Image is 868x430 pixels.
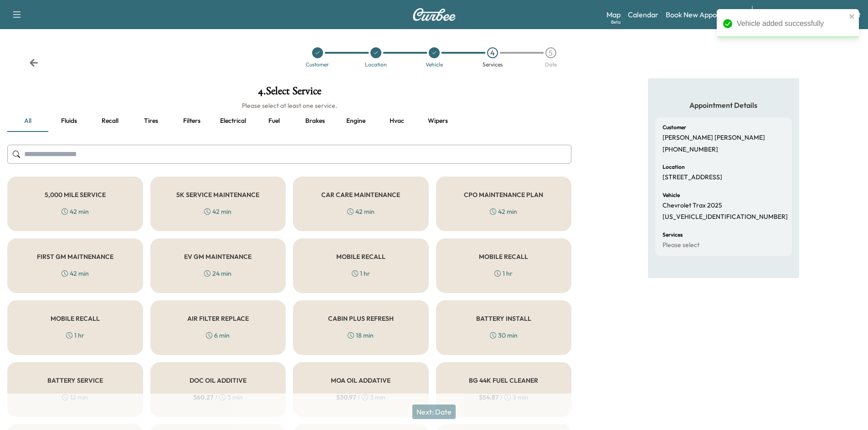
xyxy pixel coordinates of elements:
[336,393,356,402] span: $ 30.97
[47,377,103,384] h5: BATTERY SERVICE
[45,192,106,198] h5: 5,000 MILE SERVICE
[89,110,130,132] button: Recall
[62,269,89,278] div: 42 min
[487,47,498,58] div: 4
[655,100,792,110] h5: Appointment Details
[663,192,680,198] h6: Vehicle
[29,58,38,67] div: Back
[412,8,456,21] img: Curbee Logo
[7,86,571,101] h1: 4 . Select Service
[469,377,538,384] h5: BG 44K FUEL CLEANER
[479,393,528,402] div: / 3 min
[417,110,458,132] button: Wipers
[365,62,387,67] div: Location
[7,110,48,132] button: all
[212,110,253,132] button: Electrical
[628,9,658,20] a: Calendar
[331,377,390,384] h5: MOA OIL ADDATIVE
[51,315,100,322] h5: MOBILE RECALL
[48,110,89,132] button: Fluids
[490,331,518,340] div: 30 min
[849,13,855,20] button: close
[294,110,335,132] button: Brakes
[206,331,230,340] div: 6 min
[606,9,621,20] a: MapBeta
[426,62,443,67] div: Vehicle
[335,110,376,132] button: Engine
[663,232,683,238] h6: Services
[7,110,571,132] div: basic tabs example
[66,331,84,340] div: 1 hr
[190,377,247,384] h5: DOC OIL ADDITIVE
[663,134,765,142] p: [PERSON_NAME] [PERSON_NAME]
[328,315,394,322] h5: CABIN PLUS REFRESH
[348,331,374,340] div: 18 min
[204,269,231,278] div: 24 min
[306,62,329,67] div: Customer
[663,164,685,170] h6: Location
[737,18,846,29] div: Vehicle added successfully
[483,62,503,67] div: Services
[663,146,718,154] p: [PHONE_NUMBER]
[490,207,517,216] div: 42 min
[37,253,113,260] h5: FIRST GM MAITNENANCE
[176,192,259,198] h5: 5K SERVICE MAINTENANCE
[376,110,417,132] button: Hvac
[545,47,556,58] div: 5
[321,192,400,198] h5: CAR CARE MAINTENANCE
[663,213,788,221] p: [US_VEHICLE_IDENTIFICATION_NUMBER]
[476,315,531,322] h5: BATTERY INSTALL
[171,110,212,132] button: Filters
[62,207,89,216] div: 42 min
[479,393,498,402] span: $ 54.87
[130,110,171,132] button: Tires
[611,19,621,25] div: Beta
[193,393,243,402] div: / 3 min
[545,62,557,67] div: Date
[7,101,571,110] h6: Please select at least one service.
[347,207,375,216] div: 42 min
[62,393,88,402] div: 12 min
[184,253,252,260] h5: EV GM MAINTENANCE
[464,192,543,198] h5: CPO MAINTENANCE PLAN
[666,9,743,20] a: Book New Appointment
[336,393,385,402] div: / 3 min
[253,110,294,132] button: Fuel
[479,253,528,260] h5: MOBILE RECALL
[663,241,699,249] p: Please select
[187,315,249,322] h5: AIR FILTER REPLACE
[204,207,231,216] div: 42 min
[494,269,513,278] div: 1 hr
[336,253,385,260] h5: MOBILE RECALL
[663,202,722,210] p: Chevrolet Trax 2025
[663,173,722,182] p: [STREET_ADDRESS]
[193,393,213,402] span: $ 60.27
[352,269,370,278] div: 1 hr
[663,125,686,130] h6: Customer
